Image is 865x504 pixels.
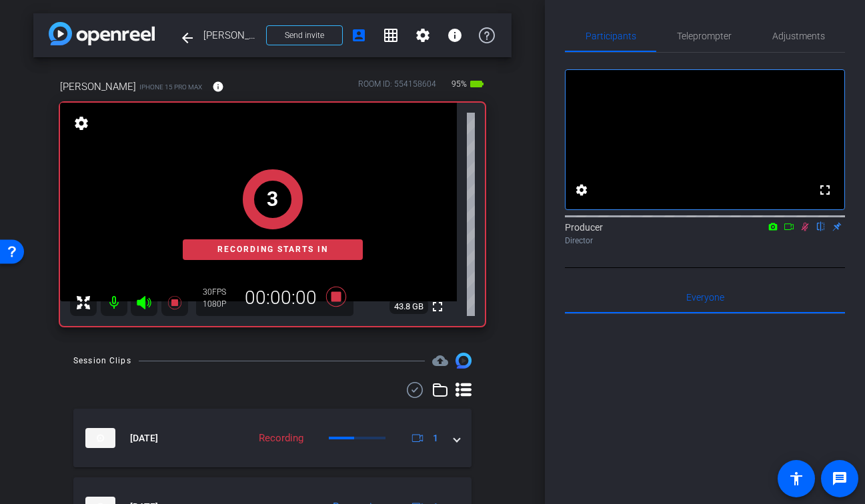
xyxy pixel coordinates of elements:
div: Recording starts in [183,239,363,260]
mat-icon: settings [72,115,91,131]
mat-icon: info [212,81,224,93]
div: 3 [267,184,278,214]
button: Send invite [266,25,343,45]
div: 1080P [203,299,236,309]
mat-icon: settings [415,27,431,43]
span: Send invite [285,30,324,41]
mat-icon: battery_std [469,76,485,92]
span: Destinations for your clips [432,353,448,369]
mat-icon: settings [574,182,590,198]
mat-icon: message [832,471,848,487]
mat-icon: info [447,27,463,43]
mat-icon: flip [813,220,829,232]
mat-expansion-panel-header: thumb-nail[DATE]Recording1 [73,409,472,467]
div: ROOM ID: 554158604 [358,78,436,97]
span: Teleprompter [677,31,732,41]
span: [PERSON_NAME] [60,79,136,94]
div: Director [565,235,845,247]
span: [DATE] [130,431,158,445]
mat-icon: fullscreen [817,182,833,198]
img: app-logo [49,22,155,45]
span: [PERSON_NAME] [203,22,258,49]
div: Producer [565,221,845,247]
div: Session Clips [73,354,131,367]
div: 30 [203,287,236,297]
span: Adjustments [772,31,825,41]
span: iPhone 15 Pro Max [139,82,202,92]
span: Participants [586,31,636,41]
mat-icon: grid_on [383,27,399,43]
mat-icon: cloud_upload [432,353,448,369]
span: 1 [433,431,438,445]
mat-icon: arrow_back [179,30,195,46]
mat-icon: account_box [351,27,367,43]
img: thumb-nail [85,428,115,448]
span: 43.8 GB [389,299,428,315]
mat-icon: accessibility [788,471,804,487]
span: 95% [450,73,469,95]
div: Recording [252,431,310,446]
span: Everyone [686,293,724,302]
div: 00:00:00 [236,287,325,309]
span: FPS [212,287,226,297]
img: Session clips [456,353,472,369]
